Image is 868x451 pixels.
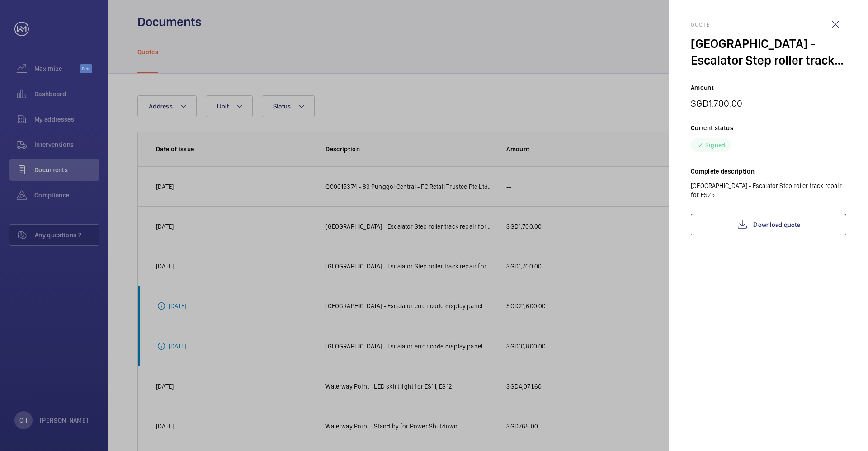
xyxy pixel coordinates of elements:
p: Signed [705,141,725,150]
div: [GEOGRAPHIC_DATA] - Escalator Step roller track repair for ES25 [691,35,846,69]
h2: Quote [691,22,846,28]
p: Current status [691,123,846,132]
p: SGD1,700.00 [691,98,846,109]
p: [GEOGRAPHIC_DATA] - Escalator Step roller track repair for ES25 [691,181,846,199]
p: Amount [691,83,846,92]
p: Complete description [691,167,846,176]
a: Download quote [691,214,846,235]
